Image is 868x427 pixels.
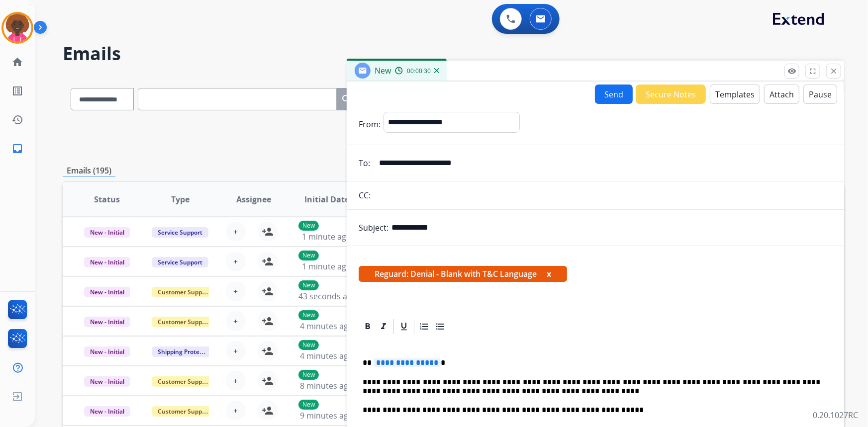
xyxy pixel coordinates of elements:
button: + [226,371,246,391]
mat-icon: home [11,56,23,68]
mat-icon: close [829,67,838,76]
span: New - Initial [84,287,130,297]
span: 1 minute ago [302,261,351,272]
div: Bold [360,319,375,334]
span: Type [171,193,190,205]
p: New [298,310,319,320]
span: + [233,226,238,238]
span: 9 minutes ago [300,410,353,421]
span: + [233,375,238,387]
span: 43 seconds ago [298,291,357,302]
button: Templates [710,85,760,104]
span: Service Support [152,257,208,267]
span: New [375,65,391,76]
mat-icon: person_add [262,375,274,387]
span: New - Initial [84,346,130,357]
mat-icon: person_add [262,226,274,238]
span: + [233,256,238,267]
button: + [226,281,246,301]
div: Italic [376,319,391,334]
span: + [233,405,238,417]
mat-icon: history [11,114,23,126]
mat-icon: inbox [11,143,23,155]
span: Assignee [236,193,271,205]
span: 00:00:30 [407,67,431,75]
mat-icon: remove_red_eye [787,67,796,76]
p: New [298,340,319,350]
button: + [226,401,246,421]
span: New - Initial [84,376,130,387]
button: + [226,341,246,361]
span: 4 minutes ago [300,350,353,361]
span: Customer Support [152,406,216,417]
div: Underline [396,319,411,334]
button: Pause [803,85,837,104]
button: x [547,268,551,280]
h2: Emails [63,44,844,64]
div: Bullet List [433,319,448,334]
span: Reguard: Denial - Blank with T&C Language [359,266,567,282]
span: + [233,315,238,327]
p: New [298,221,319,231]
button: + [226,222,246,242]
mat-icon: person_add [262,345,274,357]
p: CC: [359,189,371,201]
span: 8 minutes ago [300,380,353,391]
span: Customer Support [152,287,216,297]
span: + [233,345,238,357]
img: avatar [3,14,31,42]
span: New - Initial [84,317,130,327]
mat-icon: search [341,93,353,105]
mat-icon: person_add [262,405,274,417]
span: Customer Support [152,317,216,327]
p: New [298,370,319,380]
span: Shipping Protection [152,346,220,357]
button: Secure Notes [636,85,706,104]
span: New - Initial [84,257,130,267]
button: + [226,252,246,271]
span: Customer Support [152,376,216,387]
span: 1 minute ago [302,231,351,242]
button: + [226,311,246,331]
span: Initial Date [304,193,349,205]
p: New [298,280,319,290]
p: Subject: [359,222,388,234]
mat-icon: person_add [262,285,274,297]
span: Status [94,193,120,205]
p: New [298,400,319,410]
div: Ordered List [417,319,432,334]
p: 0.20.1027RC [813,409,858,421]
mat-icon: person_add [262,256,274,267]
span: 4 minutes ago [300,321,353,332]
mat-icon: list_alt [11,85,23,97]
p: From: [359,118,381,130]
p: To: [359,157,370,169]
span: + [233,285,238,297]
span: Service Support [152,227,208,238]
button: Attach [764,85,799,104]
mat-icon: fullscreen [808,67,817,76]
button: Send [595,85,633,104]
mat-icon: person_add [262,315,274,327]
span: New - Initial [84,227,130,238]
p: New [298,251,319,260]
p: Emails (195) [63,165,115,177]
span: New - Initial [84,406,130,417]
